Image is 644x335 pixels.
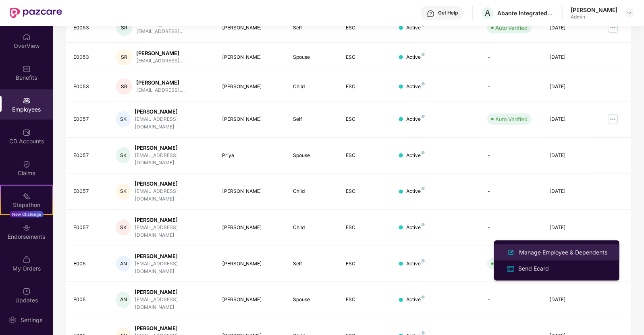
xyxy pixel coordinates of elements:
[135,152,209,167] div: [EMAIL_ADDRESS][DOMAIN_NAME]
[222,116,280,123] div: [PERSON_NAME]
[135,296,209,311] div: [EMAIL_ADDRESS][DOMAIN_NAME]
[23,97,31,105] img: svg+xml;base64,PHN2ZyBpZD0iRW1wbG95ZWVzIiB4bWxucz0iaHR0cDovL3d3dy53My5vcmcvMjAwMC9zdmciIHdpZHRoPS...
[23,33,31,41] img: svg+xml;base64,PHN2ZyBpZD0iSG9tZSIgeG1sbnM9Imh0dHA6Ly93d3cudzMub3JnLzIwMDAvc3ZnIiB3aWR0aD0iMjAiIG...
[346,188,386,195] div: ESC
[222,296,280,304] div: [PERSON_NAME]
[23,192,31,200] img: svg+xml;base64,PHN2ZyB4bWxucz0iaHR0cDovL3d3dy53My5vcmcvMjAwMC9zdmciIHdpZHRoPSIyMSIgaGVpZ2h0PSIyMC...
[116,184,131,200] div: SK
[116,20,132,36] div: SR
[74,296,104,304] div: E005
[116,219,131,236] div: SK
[10,211,44,217] div: New Challenge
[406,83,425,91] div: Active
[222,152,280,159] div: Priya
[135,325,209,332] div: [PERSON_NAME]
[10,8,62,18] img: New Pazcare Logo
[135,188,209,203] div: [EMAIL_ADDRESS][DOMAIN_NAME]
[135,216,209,224] div: [PERSON_NAME]
[571,14,617,20] div: Admin
[406,152,425,159] div: Active
[74,116,104,123] div: E0057
[422,187,425,190] img: svg+xml;base64,PHN2ZyB4bWxucz0iaHR0cDovL3d3dy53My5vcmcvMjAwMC9zdmciIHdpZHRoPSI4IiBoZWlnaHQ9IjgiIH...
[116,79,132,95] div: SR
[571,6,617,14] div: [PERSON_NAME]
[23,128,31,136] img: svg+xml;base64,PHN2ZyBpZD0iQ0RfQWNjb3VudHMiIGRhdGEtbmFtZT0iQ0QgQWNjb3VudHMiIHhtbG5zPSJodHRwOi8vd3...
[135,260,209,275] div: [EMAIL_ADDRESS][DOMAIN_NAME]
[23,287,31,296] img: svg+xml;base64,PHN2ZyBpZD0iVXBkYXRlZCIgeG1sbnM9Imh0dHA6Ly93d3cudzMub3JnLzIwMDAvc3ZnIiB3aWR0aD0iMj...
[136,50,185,57] div: [PERSON_NAME]
[549,152,590,159] div: [DATE]
[74,152,104,159] div: E0057
[116,147,131,163] div: SK
[293,224,333,232] div: Child
[422,259,425,263] img: svg+xml;base64,PHN2ZyB4bWxucz0iaHR0cDovL3d3dy53My5vcmcvMjAwMC9zdmciIHdpZHRoPSI4IiBoZWlnaHQ9IjgiIH...
[422,53,425,56] img: svg+xml;base64,PHN2ZyB4bWxucz0iaHR0cDovL3d3dy53My5vcmcvMjAwMC9zdmciIHdpZHRoPSI4IiBoZWlnaHQ9IjgiIH...
[74,188,104,195] div: E0057
[549,54,590,61] div: [DATE]
[427,10,435,18] img: svg+xml;base64,PHN2ZyBpZD0iSGVscC0zMngzMiIgeG1sbnM9Imh0dHA6Ly93d3cudzMub3JnLzIwMDAvc3ZnIiB3aWR0aD...
[135,116,209,131] div: [EMAIL_ADDRESS][DOMAIN_NAME]
[346,24,386,32] div: ESC
[222,260,280,268] div: [PERSON_NAME]
[222,224,280,232] div: [PERSON_NAME]
[293,296,333,304] div: Spouse
[136,28,185,35] div: [EMAIL_ADDRESS]....
[18,316,45,324] div: Settings
[607,21,619,34] img: manageButton
[422,151,425,154] img: svg+xml;base64,PHN2ZyB4bWxucz0iaHR0cDovL3d3dy53My5vcmcvMjAwMC9zdmciIHdpZHRoPSI4IiBoZWlnaHQ9IjgiIH...
[346,83,386,91] div: ESC
[293,83,333,91] div: Child
[422,82,425,85] img: svg+xml;base64,PHN2ZyB4bWxucz0iaHR0cDovL3d3dy53My5vcmcvMjAwMC9zdmciIHdpZHRoPSI4IiBoZWlnaHQ9IjgiIH...
[116,292,131,308] div: AN
[346,152,386,159] div: ESC
[549,24,590,32] div: [DATE]
[136,87,185,94] div: [EMAIL_ADDRESS]....
[23,256,31,264] img: svg+xml;base64,PHN2ZyBpZD0iTXlfT3JkZXJzIiBkYXRhLW5hbWU9Ik15IE9yZGVycyIgeG1sbnM9Imh0dHA6Ly93d3cudz...
[346,54,386,61] div: ESC
[549,83,590,91] div: [DATE]
[495,115,528,123] div: Auto Verified
[116,256,131,272] div: AN
[497,9,554,17] div: Abante Integrated P5
[135,144,209,152] div: [PERSON_NAME]
[23,224,31,232] img: svg+xml;base64,PHN2ZyBpZD0iRW5kb3JzZW1lbnRzIiB4bWxucz0iaHR0cDovL3d3dy53My5vcmcvMjAwMC9zdmciIHdpZH...
[549,116,590,123] div: [DATE]
[406,224,425,232] div: Active
[481,72,543,101] td: -
[116,111,131,127] div: SK
[23,65,31,73] img: svg+xml;base64,PHN2ZyBpZD0iQmVuZWZpdHMiIHhtbG5zPSJodHRwOi8vd3d3LnczLm9yZy8yMDAwL3N2ZyIgd2lkdGg9Ij...
[481,174,543,210] td: -
[607,113,619,126] img: manageButton
[135,224,209,239] div: [EMAIL_ADDRESS][DOMAIN_NAME]
[481,138,543,174] td: -
[406,188,425,195] div: Active
[406,296,425,304] div: Active
[549,296,590,304] div: [DATE]
[422,115,425,118] img: svg+xml;base64,PHN2ZyB4bWxucz0iaHR0cDovL3d3dy53My5vcmcvMjAwMC9zdmciIHdpZHRoPSI4IiBoZWlnaHQ9IjgiIH...
[485,8,491,18] span: A
[135,180,209,188] div: [PERSON_NAME]
[506,248,516,257] img: svg+xml;base64,PHN2ZyB4bWxucz0iaHR0cDovL3d3dy53My5vcmcvMjAwMC9zdmciIHhtbG5zOnhsaW5rPSJodHRwOi8vd3...
[549,188,590,195] div: [DATE]
[481,282,543,318] td: -
[74,83,104,91] div: E0053
[116,49,132,65] div: SR
[406,260,425,268] div: Active
[293,54,333,61] div: Spouse
[293,116,333,123] div: Self
[438,10,458,16] div: Get Help
[222,188,280,195] div: [PERSON_NAME]
[8,316,17,324] img: svg+xml;base64,PHN2ZyBpZD0iU2V0dGluZy0yMHgyMCIgeG1sbnM9Imh0dHA6Ly93d3cudzMub3JnLzIwMDAvc3ZnIiB3aW...
[506,265,515,273] img: svg+xml;base64,PHN2ZyB4bWxucz0iaHR0cDovL3d3dy53My5vcmcvMjAwMC9zdmciIHdpZHRoPSIxNiIgaGVpZ2h0PSIxNi...
[293,188,333,195] div: Child
[222,24,280,32] div: [PERSON_NAME]
[222,83,280,91] div: [PERSON_NAME]
[517,264,551,273] div: Send Ecard
[406,24,425,32] div: Active
[74,260,104,268] div: E005
[293,24,333,32] div: Self
[481,43,543,72] td: -
[549,224,590,232] div: [DATE]
[626,10,633,16] img: svg+xml;base64,PHN2ZyBpZD0iRHJvcGRvd24tMzJ4MzIiIHhtbG5zPSJodHRwOi8vd3d3LnczLm9yZy8yMDAwL3N2ZyIgd2...
[346,296,386,304] div: ESC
